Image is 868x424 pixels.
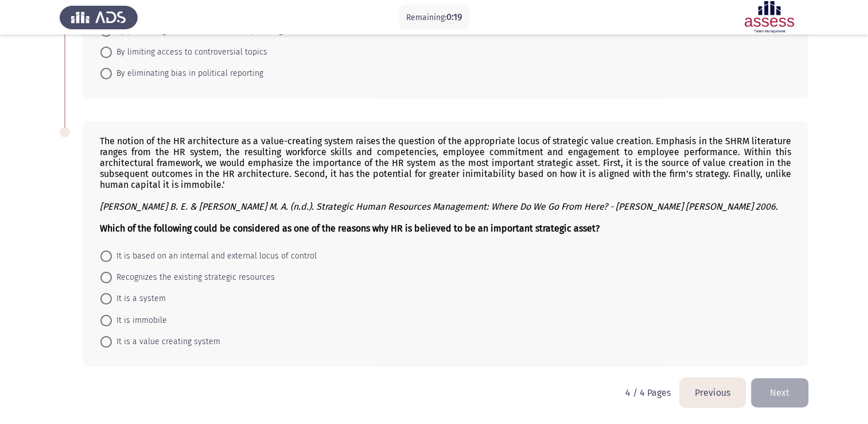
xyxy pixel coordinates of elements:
div: The notion of the HR architecture as a value-creating system raises the question of the appropria... [100,136,791,234]
i: [PERSON_NAME] B. E. & [PERSON_NAME] M. A. (n.d.). Strategic Human Resources Management: Where Do ... [100,201,778,212]
span: 0:19 [446,11,462,22]
span: It is a system [112,292,166,306]
span: Recognizes the existing strategic resources [112,271,275,284]
button: load previous page [680,378,745,407]
span: It is a value creating system [112,335,220,349]
p: Remaining: [406,10,462,25]
b: Which of the following could be considered as one of the reasons why HR is believed to be an impo... [100,223,600,234]
img: Assessment logo of ASSESS English Language Assessment (3 Module) (Ad - IB) [730,1,808,33]
span: By limiting access to controversial topics [112,45,267,59]
img: Assess Talent Management logo [60,1,138,33]
span: It is immobile [112,314,167,327]
button: load next page [751,378,808,407]
span: By eliminating bias in political reporting [112,67,263,80]
p: 4 / 4 Pages [625,387,671,398]
span: It is based on an internal and external locus of control [112,249,317,263]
